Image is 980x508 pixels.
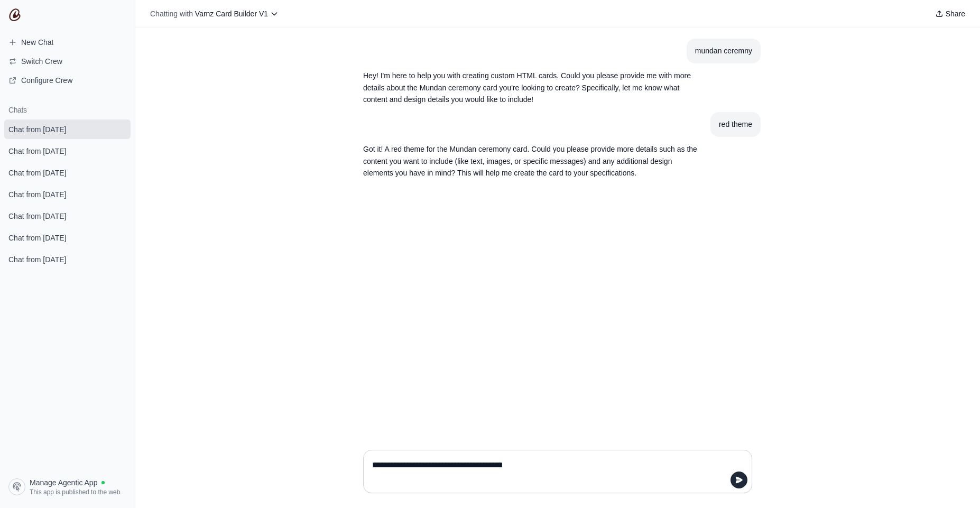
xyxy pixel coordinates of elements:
a: Chat from [DATE] [4,163,131,182]
button: Share [931,6,969,21]
span: Varnz Card Builder V1 [195,10,268,18]
section: User message [687,39,761,63]
section: User message [710,112,761,137]
a: Chat from [DATE] [4,250,131,269]
span: Chat from [DATE] [8,254,66,265]
a: Chat from [DATE] [4,119,131,139]
span: Chat from [DATE] [8,124,66,135]
span: Switch Crew [21,56,62,67]
a: Configure Crew [4,72,131,89]
a: Chat from [DATE] [4,228,131,247]
section: Response [355,137,710,186]
p: Got it! A red theme for the Mundan ceremony card. Could you please provide more details such as t... [363,143,701,179]
a: Chat from [DATE] [4,184,131,204]
button: Chatting with Varnz Card Builder V1 [146,6,283,21]
section: Response [355,63,710,112]
button: Switch Crew [4,53,131,70]
a: Chat from [DATE] [4,206,131,226]
span: Chat from [DATE] [8,211,66,221]
span: Chat from [DATE] [8,168,66,178]
span: Chat from [DATE] [8,146,66,156]
span: Chat from [DATE] [8,233,66,243]
span: Chat from [DATE] [8,189,66,200]
p: Hey! I'm here to help you with creating custom HTML cards. Could you please provide me with more ... [363,70,701,106]
span: Chatting with [150,8,193,19]
span: Share [946,8,965,19]
img: CrewAI Logo [8,8,21,21]
div: red theme [719,118,752,131]
span: Manage Agentic App [30,477,97,488]
a: New Chat [4,34,131,51]
span: Configure Crew [21,75,72,86]
a: Chat from [DATE] [4,141,131,161]
div: mundan ceremny [695,45,752,57]
span: This app is published to the web [30,488,120,496]
a: Manage Agentic App This app is published to the web [4,474,131,500]
span: New Chat [21,37,53,48]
